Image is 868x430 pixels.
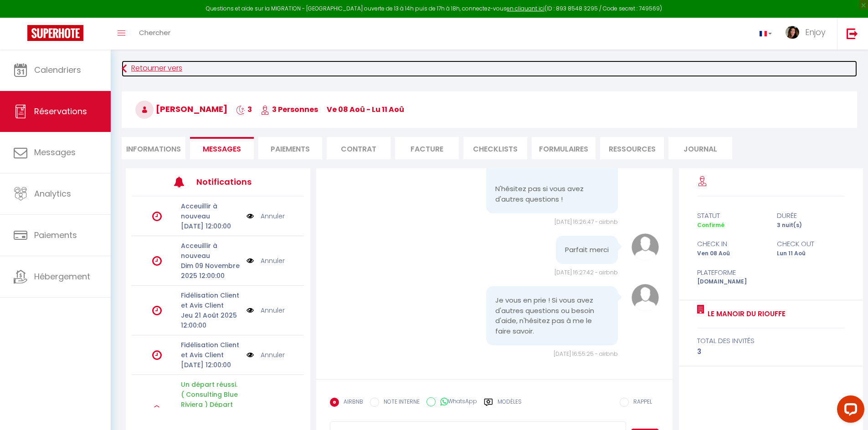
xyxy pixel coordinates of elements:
[247,211,254,221] img: NO IMAGE
[847,28,858,39] img: logout
[805,26,826,38] span: Enjoy
[565,245,609,255] pre: Parfait merci
[771,210,851,221] div: durée
[181,241,241,261] p: Acceuillir à nouveau
[181,221,241,231] p: [DATE] 12:00:00
[196,172,268,192] h3: Notifications
[691,238,771,249] div: check in
[498,398,522,414] label: Modèles
[704,309,786,319] a: Le Manoir Du Riouffe
[691,267,771,278] div: Plateforme
[554,350,618,358] span: [DATE] 16:55:25 - airbnb
[697,221,724,229] span: Confirmé
[463,137,527,159] li: CHECKLISTS
[691,249,771,258] div: Ven 08 Aoû
[247,305,254,315] img: NO IMAGE
[632,233,659,261] img: avatar.png
[236,104,252,115] span: 3
[532,137,596,159] li: FORMULAIRES
[181,290,241,310] p: Fidélisation Client et Avis Client
[668,137,732,159] li: Journal
[555,268,618,276] span: [DATE] 16:27:42 - airbnb
[135,103,227,115] span: [PERSON_NAME]
[34,106,87,117] span: Réservations
[203,144,241,154] span: Messages
[247,256,254,266] img: NO IMAGE
[261,256,285,266] a: Annuler
[555,218,618,226] span: [DATE] 16:26:47 - airbnb
[327,137,390,159] li: Contrat
[122,61,857,77] a: Retourner vers
[261,104,318,115] span: 3 Personnes
[132,18,177,50] a: Chercher
[779,18,837,50] a: ... Enjoy
[247,406,254,413] img: NO IMAGE
[139,28,170,37] span: Chercher
[181,340,241,360] p: Fidélisation Client et Avis Client
[34,229,77,241] span: Paiements
[632,284,659,311] img: avatar.png
[600,137,664,159] li: Ressources
[436,397,477,407] label: WhatsApp
[629,398,652,408] label: RAPPEL
[34,188,71,199] span: Analytics
[830,392,868,430] iframe: LiveChat chat widget
[181,201,241,221] p: Acceuillir à nouveau
[379,398,420,408] label: NOTE INTERNE
[697,346,845,357] div: 3
[691,278,771,286] div: [DOMAIN_NAME]
[181,379,241,420] p: Un départ réussi. ( Consulting Blue Riviera ) Départ Autonome
[507,5,544,12] a: en cliquant ici
[34,271,90,282] span: Hébergement
[261,350,285,360] a: Annuler
[261,211,285,221] a: Annuler
[181,310,241,330] p: Jeu 21 Août 2025 12:00:00
[181,261,241,281] p: Dim 09 Novembre 2025 12:00:00
[786,26,799,39] img: ...
[495,295,609,336] pre: Je vous en prie ! Si vous avez d'autres questions ou besoin d'aide, n'hésitez pas à me le faire s...
[181,360,241,370] p: [DATE] 12:00:00
[771,238,851,249] div: check out
[395,137,459,159] li: Facture
[691,210,771,221] div: statut
[339,398,363,408] label: AIRBNB
[27,25,83,41] img: Super Booking
[327,104,404,115] span: ve 08 Aoû - lu 11 Aoû
[771,221,851,230] div: 3 nuit(s)
[697,335,845,346] div: total des invités
[258,137,322,159] li: Paiements
[771,249,851,258] div: Lun 11 Aoû
[34,147,76,158] span: Messages
[122,137,185,159] li: Informations
[261,305,285,315] a: Annuler
[34,64,81,76] span: Calendriers
[247,350,254,360] img: NO IMAGE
